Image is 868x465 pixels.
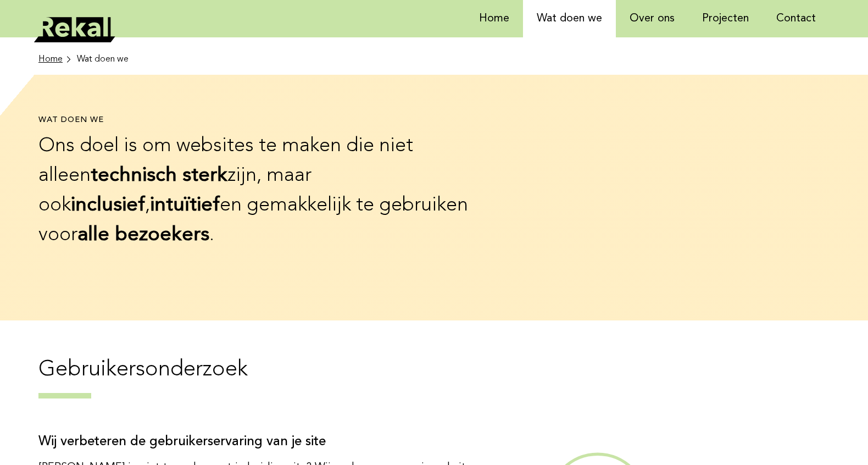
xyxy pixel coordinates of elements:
b: intuïtief [150,196,220,215]
h1: Wat doen we [38,115,487,126]
h4: Wij verbeteren de gebruikerservaring van je site [38,434,503,451]
h3: Gebruikersonderzoek [38,356,830,398]
b: alle bezoekers [77,225,209,245]
p: Ons doel is om websites te maken die niet alleen zijn, maar ook , en gemakkelijk te gebruiken voor . [38,131,487,250]
span: Home [38,53,63,66]
b: technisch sterk [91,166,227,186]
b: inclusief [71,196,145,215]
li: Wat doen we [77,53,129,66]
a: Home [38,53,73,66]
